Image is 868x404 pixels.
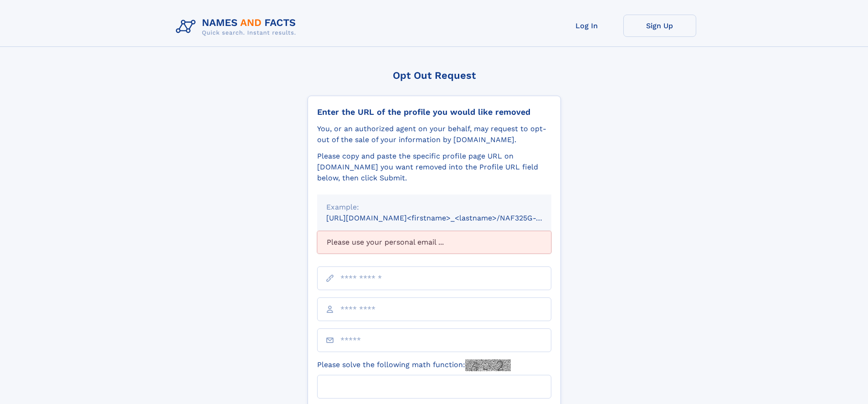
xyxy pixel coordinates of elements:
div: Please use your personal email ... [317,231,551,254]
div: You, or an authorized agent on your behalf, may request to opt-out of the sale of your informatio... [317,123,551,145]
img: Logo Names and Facts [172,15,303,39]
label: Please solve the following math function: [317,359,511,371]
div: Example: [326,202,542,213]
div: Opt Out Request [308,70,561,81]
a: Sign Up [623,15,696,37]
div: Enter the URL of the profile you would like removed [317,107,551,117]
small: [URL][DOMAIN_NAME]<firstname>_<lastname>/NAF325G-xxxxxxxx [326,214,569,222]
div: Please copy and paste the specific profile page URL on [DOMAIN_NAME] you want removed into the Pr... [317,151,551,184]
a: Log In [550,15,623,37]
